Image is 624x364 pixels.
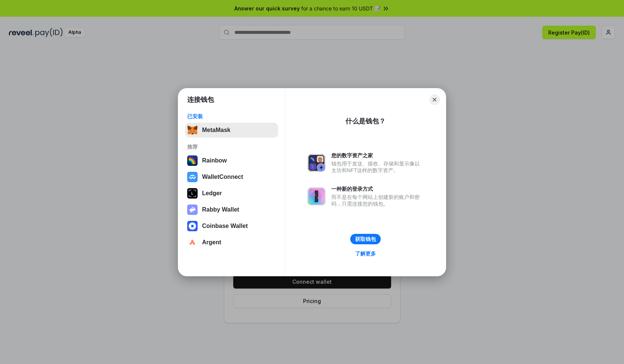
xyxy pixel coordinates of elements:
[185,170,278,184] button: WalletConnect
[308,154,325,172] img: svg+xml,%3Csvg%20xmlns%3D%22http%3A%2F%2Fwww.w3.org%2F2000%2Fsvg%22%20fill%3D%22none%22%20viewBox...
[185,186,278,201] button: Ledger
[351,249,380,258] a: 了解更多
[187,204,198,215] img: svg+xml,%3Csvg%20xmlns%3D%22http%3A%2F%2Fwww.w3.org%2F2000%2Fsvg%22%20fill%3D%22none%22%20viewBox...
[187,172,198,182] img: svg+xml,%3Csvg%20width%3D%2228%22%20height%3D%2228%22%20viewBox%3D%220%200%2028%2028%22%20fill%3D...
[331,160,423,174] div: 钱包用于发送、接收、存储和显示像以太坊和NFT这样的数字资产。
[331,194,423,207] div: 而不是在每个网站上创建新的账户和密码，只需连接您的钱包。
[202,157,227,164] div: Rainbow
[185,153,278,168] button: Rainbow
[185,123,278,138] button: MetaMask
[185,202,278,217] button: Rabby Wallet
[202,223,248,229] div: Coinbase Wallet
[331,152,423,159] div: 您的数字资产之家
[331,186,423,192] div: 一种新的登录方式
[355,236,376,242] div: 获取钱包
[187,144,276,150] div: 推荐
[355,250,376,257] div: 了解更多
[350,234,381,244] button: 获取钱包
[187,237,198,248] img: svg+xml,%3Csvg%20width%3D%2228%22%20height%3D%2228%22%20viewBox%3D%220%200%2028%2028%22%20fill%3D...
[187,95,214,104] h1: 连接钱包
[202,174,243,180] div: WalletConnect
[202,239,221,246] div: Argent
[202,206,239,213] div: Rabby Wallet
[202,190,222,197] div: Ledger
[345,117,386,126] div: 什么是钱包？
[187,188,198,199] img: svg+xml,%3Csvg%20xmlns%3D%22http%3A%2F%2Fwww.w3.org%2F2000%2Fsvg%22%20width%3D%2228%22%20height%3...
[187,155,198,166] img: svg+xml,%3Csvg%20width%3D%22120%22%20height%3D%22120%22%20viewBox%3D%220%200%20120%20120%22%20fil...
[185,235,278,250] button: Argent
[202,127,230,133] div: MetaMask
[308,187,325,205] img: svg+xml,%3Csvg%20xmlns%3D%22http%3A%2F%2Fwww.w3.org%2F2000%2Fsvg%22%20fill%3D%22none%22%20viewBox...
[187,125,198,135] img: svg+xml,%3Csvg%20fill%3D%22none%22%20height%3D%2233%22%20viewBox%3D%220%200%2035%2033%22%20width%...
[187,113,276,120] div: 已安装
[429,94,440,105] button: Close
[187,221,198,231] img: svg+xml,%3Csvg%20width%3D%2228%22%20height%3D%2228%22%20viewBox%3D%220%200%2028%2028%22%20fill%3D...
[185,219,278,233] button: Coinbase Wallet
